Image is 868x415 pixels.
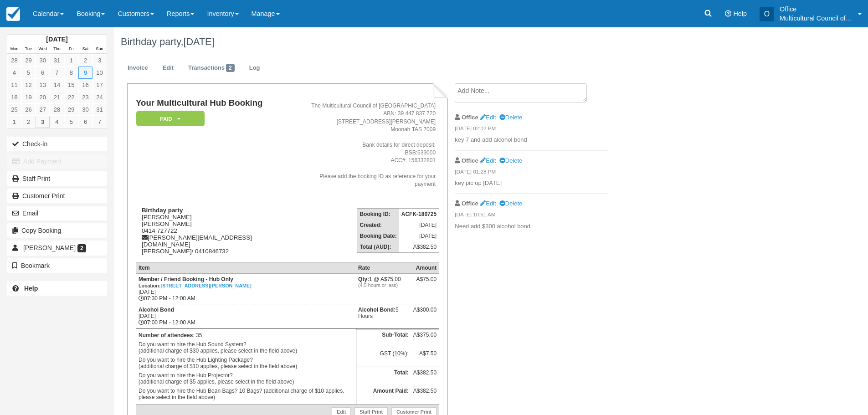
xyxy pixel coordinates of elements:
a: 18 [7,91,21,103]
a: 4 [50,116,64,128]
td: 1 @ A$75.00 [356,274,411,304]
img: checkfront-main-nav-mini-logo.png [6,7,20,21]
a: 7 [50,67,64,79]
td: [DATE] [399,231,439,241]
a: Paid [136,110,201,127]
th: Booking Date: [357,231,399,241]
address: The Multicultural Council of [GEOGRAPHIC_DATA] ABN: 39 447 837 720 [STREET_ADDRESS][PERSON_NAME] ... [300,102,436,188]
th: Mon [7,44,21,54]
a: Log [242,59,267,77]
h1: Your Multicultural Hub Booking [136,98,297,108]
small: Location: [139,283,252,288]
a: 29 [21,54,36,67]
a: Help [7,281,107,296]
a: 10 [92,67,107,79]
em: Paid [136,111,205,127]
th: Wed [36,44,50,54]
button: Bookmark [7,258,107,273]
a: Transactions2 [181,59,241,77]
a: Invoice [121,59,155,77]
a: 12 [21,79,36,91]
td: A$375.00 [411,329,439,348]
th: Tue [21,44,36,54]
a: 7 [92,116,107,128]
div: A$300.00 [413,307,437,320]
a: 16 [78,79,92,91]
a: Edit [156,59,180,77]
strong: Office [462,200,478,207]
a: 13 [36,79,50,91]
a: Staff Print [7,171,107,186]
a: 4 [7,67,21,79]
td: A$382.50 [411,385,439,404]
th: Total (AUD): [357,241,399,253]
a: 31 [92,103,107,116]
a: [STREET_ADDRESS][PERSON_NAME] [161,283,252,288]
strong: Alcohol Bond [358,307,395,313]
strong: Number of attendees [139,332,193,338]
p: : 35 [139,331,354,340]
strong: Member / Friend Booking - Hub Only [139,276,252,289]
strong: ACFK-180725 [401,211,437,217]
a: 3 [92,54,107,67]
a: 19 [21,91,36,103]
span: 2 [226,64,235,72]
h1: Birthday party, [121,36,758,47]
p: Do you want to hire the Hub Projector? (additional charge of $5 applies, please select in the fie... [139,371,354,386]
a: 20 [36,91,50,103]
div: O [760,7,774,21]
th: Thu [50,44,64,54]
strong: Birthday party [142,207,183,214]
td: [DATE] [399,220,439,231]
button: Add Payment [7,154,107,169]
p: Do you want to hire the Hub Bean Bags? 10 Bags? (additional charge of $10 applies, please select ... [139,386,354,402]
p: Do you want to hire the Hub Sound System? (additional charge of $30 applies, please select in the... [139,340,354,355]
a: Delete [499,200,522,207]
th: Sun [92,44,107,54]
a: 8 [64,67,78,79]
a: 28 [7,54,21,67]
a: 29 [64,103,78,116]
p: Office [780,5,853,14]
a: 2 [78,54,92,67]
span: [PERSON_NAME] [23,244,76,251]
th: Created: [357,220,399,231]
a: 21 [50,91,64,103]
a: Customer Print [7,189,107,203]
th: Sub-Total: [356,329,411,348]
p: Need add $300 alcohol bond [455,222,608,231]
th: Item [136,262,356,274]
a: 9 [78,67,92,79]
div: [PERSON_NAME] [PERSON_NAME] 0414 727722 [PERSON_NAME][EMAIL_ADDRESS][DOMAIN_NAME] [PERSON_NAME]/ ... [136,207,297,255]
a: 3 [36,116,50,128]
a: Edit [480,200,496,207]
em: [DATE] 02:02 PM [455,125,608,135]
button: Email [7,206,107,220]
a: Delete [499,114,522,121]
th: Amount [411,262,439,274]
i: Help [725,10,731,17]
b: Help [24,285,38,292]
a: 25 [7,103,21,116]
button: Check-in [7,137,107,151]
a: 11 [7,79,21,91]
span: Help [733,10,747,17]
strong: [DATE] [46,36,67,43]
p: key pic up [DATE] [455,179,608,188]
em: (4.5 hours or less) [358,282,409,288]
th: Sat [78,44,92,54]
th: Amount Paid: [356,385,411,404]
a: 5 [64,116,78,128]
p: Multicultural Council of [GEOGRAPHIC_DATA] [780,14,853,23]
a: 5 [21,67,36,79]
td: A$382.50 [411,367,439,385]
td: 5 Hours [356,304,411,328]
a: 31 [50,54,64,67]
a: Edit [480,114,496,121]
div: A$75.00 [413,276,437,290]
a: 1 [7,116,21,128]
th: Booking ID: [357,208,399,220]
a: Edit [480,157,496,164]
a: 26 [21,103,36,116]
strong: Alcohol Bond [139,307,174,313]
